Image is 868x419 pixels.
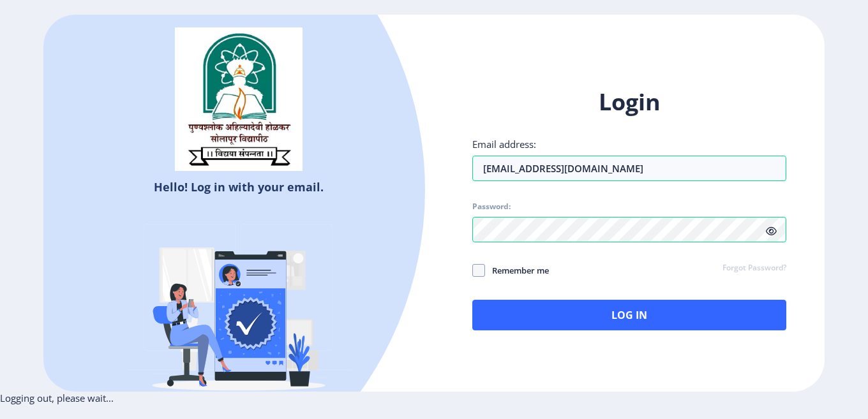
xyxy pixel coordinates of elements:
[472,202,511,212] label: Password:
[485,263,549,278] span: Remember me
[722,263,786,274] a: Forgot Password?
[472,87,786,117] h1: Login
[175,27,303,172] img: sulogo.png
[472,300,786,330] button: Log In
[472,156,786,181] input: Email address
[472,138,536,151] label: Email address:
